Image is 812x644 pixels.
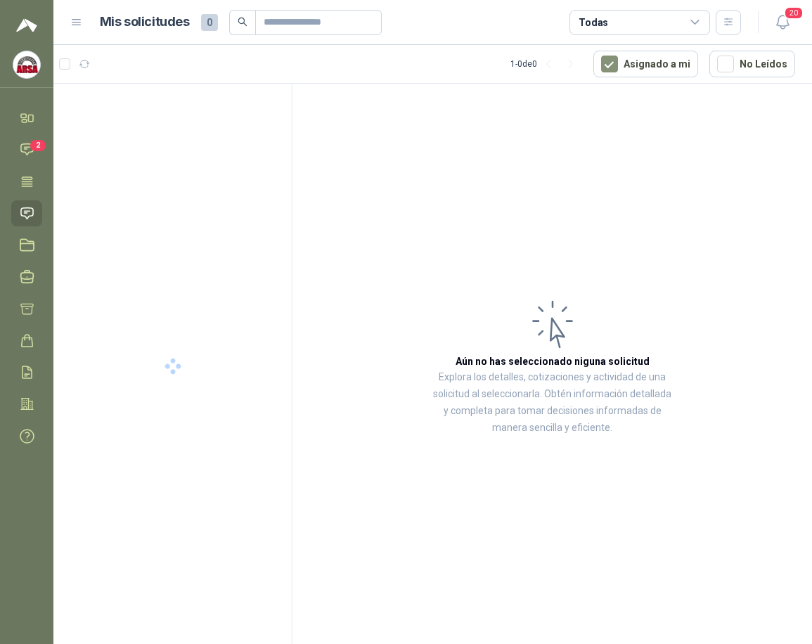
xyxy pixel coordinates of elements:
div: 1 - 0 de 0 [510,53,582,75]
span: 20 [784,6,804,20]
button: No Leídos [709,51,795,77]
a: 2 [11,136,42,162]
div: Todas [579,15,608,30]
h3: Aún no has seleccionado niguna solicitud [456,354,650,369]
span: 2 [30,140,46,151]
button: Asignado a mi [593,51,698,77]
span: search [238,17,247,27]
h1: Mis solicitudes [100,12,190,32]
img: Company Logo [13,51,40,78]
img: Logo peakr [16,17,37,34]
button: 20 [770,10,795,35]
span: 0 [201,14,218,31]
p: Explora los detalles, cotizaciones y actividad de una solicitud al seleccionarla. Obtén informaci... [433,369,671,437]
